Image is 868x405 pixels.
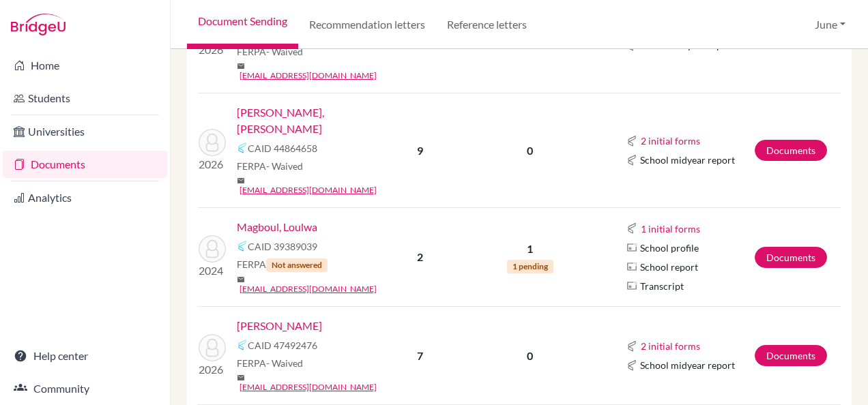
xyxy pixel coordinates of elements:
img: Common App logo [626,223,637,234]
span: - Waived [266,160,303,172]
img: Mokhtar, Zaina [199,334,226,361]
img: Parchments logo [626,242,637,253]
span: mail [237,177,245,185]
span: School profile [640,241,699,255]
img: Jamal, Abdalrahman [199,129,226,156]
img: Common App logo [626,155,637,166]
a: Analytics [3,184,167,211]
a: [EMAIL_ADDRESS][DOMAIN_NAME] [240,70,377,82]
span: CAID 44864658 [248,141,317,155]
a: Documents [3,151,167,178]
img: Common App logo [237,241,248,252]
span: mail [237,275,245,284]
span: School report [640,260,698,274]
b: 9 [417,144,423,157]
img: Common App logo [237,340,248,350]
span: 1 pending [507,260,553,273]
a: [EMAIL_ADDRESS][DOMAIN_NAME] [240,184,377,196]
span: CAID 47492476 [248,338,317,352]
p: 2026 [199,42,226,58]
a: [EMAIL_ADDRESS][DOMAIN_NAME] [240,283,377,295]
p: 2024 [199,262,226,279]
span: FERPA [237,356,303,370]
button: 2 initial forms [640,338,701,354]
span: - Waived [266,46,303,57]
p: 2026 [199,156,226,172]
a: Community [3,375,167,402]
span: mail [237,374,245,382]
p: 0 [467,142,593,159]
a: [EMAIL_ADDRESS][DOMAIN_NAME] [240,381,377,393]
img: Common App logo [626,341,637,352]
span: Transcript [640,279,684,293]
a: Documents [755,140,827,161]
img: Bridge-U [11,14,66,35]
a: Universities [3,118,167,145]
span: Not answered [266,258,328,272]
button: June [809,12,852,37]
a: Documents [755,345,827,366]
b: 7 [417,349,423,362]
img: Parchments logo [626,280,637,291]
p: 1 [467,241,593,257]
a: Magboul, Loulwa [237,219,317,235]
a: [PERSON_NAME], [PERSON_NAME] [237,104,383,137]
a: Help center [3,342,167,370]
img: Magboul, Loulwa [199,235,226,262]
span: - Waived [266,357,303,369]
span: FERPA [237,159,303,173]
img: Common App logo [626,136,637,147]
a: Documents [755,247,827,268]
a: Home [3,52,167,79]
span: mail [237,62,245,70]
img: Parchments logo [626,261,637,272]
p: 2026 [199,361,226,378]
img: Common App logo [626,360,637,371]
button: 1 initial forms [640,221,701,237]
p: 0 [467,348,593,364]
span: FERPA [237,257,328,272]
img: Common App logo [237,142,248,153]
span: FERPA [237,44,303,59]
button: 2 initial forms [640,133,701,149]
span: CAID 39389039 [248,239,317,254]
a: [PERSON_NAME] [237,318,322,334]
a: Students [3,85,167,112]
span: School midyear report [640,358,735,372]
span: School midyear report [640,153,735,167]
b: 2 [417,250,423,263]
